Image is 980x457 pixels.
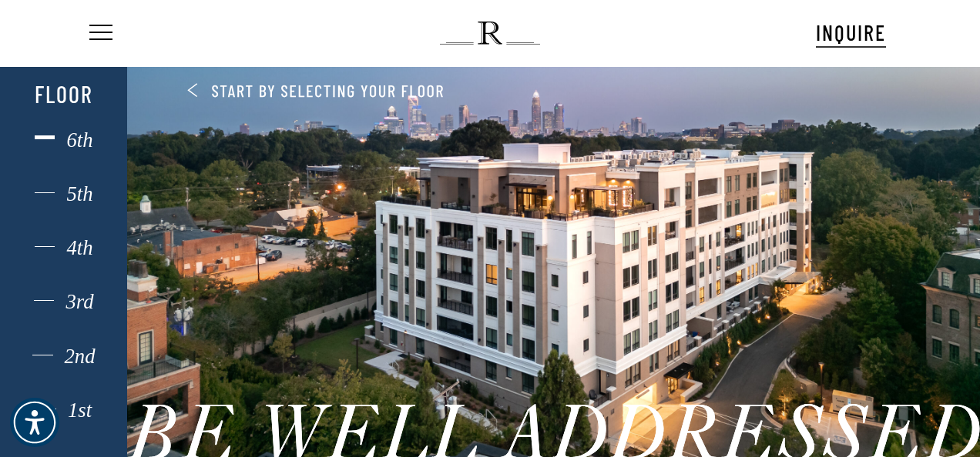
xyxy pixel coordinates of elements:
[19,80,107,108] div: Floor
[19,346,107,366] div: 2nd
[86,25,112,42] a: Navigation Menu
[19,292,107,312] div: 3rd
[816,18,886,48] a: INQUIRE
[10,398,59,447] div: Accessibility Menu
[816,19,886,45] span: INQUIRE
[19,184,107,204] div: 5th
[19,130,107,150] div: 6th
[19,238,107,258] div: 4th
[440,22,539,45] img: The Regent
